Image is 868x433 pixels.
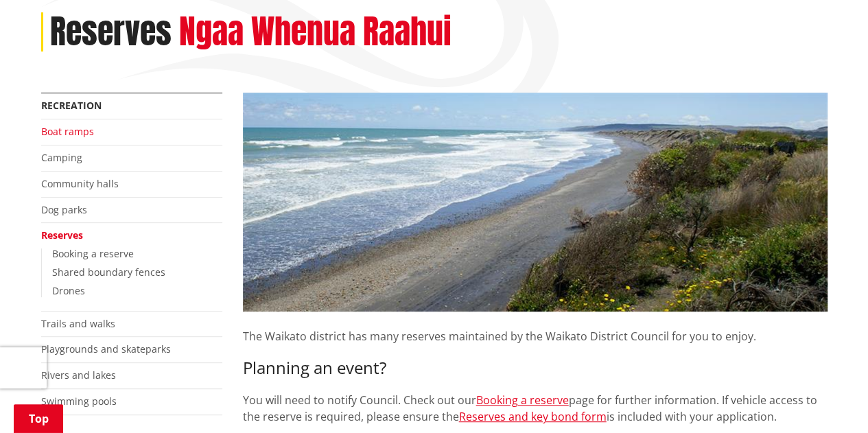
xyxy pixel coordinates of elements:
a: Boat ramps [41,125,94,138]
a: Playgrounds and skateparks [41,342,171,355]
iframe: Messenger Launcher [805,375,854,425]
h2: Ngaa Whenua Raahui [179,12,451,52]
a: Rivers and lakes [41,368,116,382]
h3: Planning an event? [243,358,828,378]
a: Trails and walks [41,317,115,330]
a: Recreation [41,99,102,112]
a: Booking a reserve [52,247,134,260]
img: Port Waikato coastal reserve [243,93,828,312]
a: Swimming pools [41,395,117,408]
a: Dog parks [41,203,87,216]
a: Shared boundary fences [52,266,165,279]
h1: Reserves [50,12,172,52]
a: Camping [41,151,82,164]
a: Top [14,404,63,433]
p: The Waikato district has many reserves maintained by the Waikato District Council for you to enjoy. [243,312,828,344]
a: Reserves and key bond form [459,409,607,424]
a: Drones [52,284,85,297]
a: Booking a reserve [476,393,569,408]
a: Reserves [41,229,83,242]
p: You will need to notify Council. Check out our page for further information. If vehicle access to... [243,392,828,425]
a: Community halls [41,177,119,190]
